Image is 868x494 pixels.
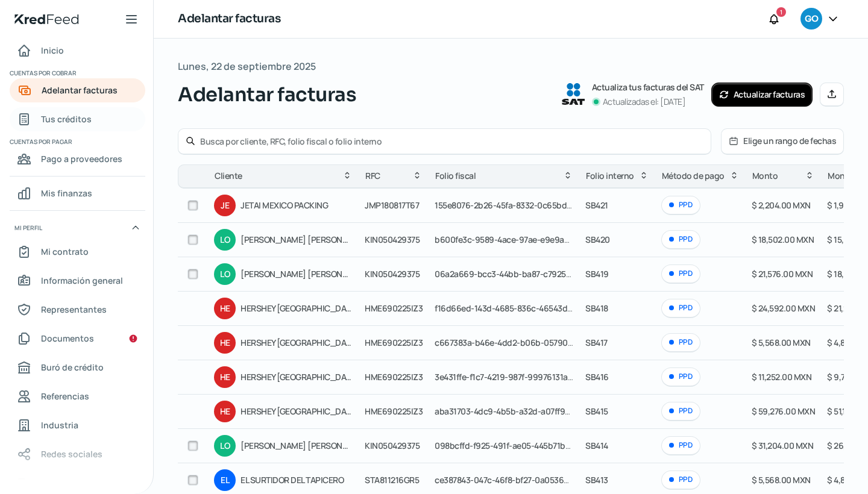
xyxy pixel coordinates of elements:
[10,327,145,351] a: Documentos
[752,268,813,280] span: $ 21,576.00 MXN
[435,337,599,348] span: c667383a-b46e-4dd2-b06b-05790dda743a
[10,413,145,437] a: Industria
[10,147,145,171] a: Pago a proveedores
[661,436,700,455] div: PPD
[10,442,145,466] a: Redes sociales
[241,301,353,316] span: HERSHEY [GEOGRAPHIC_DATA]
[241,439,353,453] span: [PERSON_NAME] [PERSON_NAME]
[805,12,818,27] span: GO
[14,222,42,233] span: Mi perfil
[10,269,145,293] a: Información general
[752,234,814,245] span: $ 18,502.00 MXN
[10,136,143,147] span: Cuentas por pagar
[41,111,92,127] span: Tus créditos
[241,198,353,213] span: JETAI MEXICO PACKING
[435,474,590,486] span: ce387843-047c-46f8-bf27-0a05363b671c
[214,332,236,354] div: HE
[752,169,778,183] span: Monto
[585,371,609,383] span: SB416
[365,405,423,417] span: HME690225IZ3
[435,169,476,183] span: Folio fiscal
[661,264,700,283] div: PPD
[241,473,353,487] span: EL SURTIDOR DEL TAPICERO
[435,371,580,383] span: 3e431ffe-f1c7-4219-987f-99976131ad1c
[365,268,420,280] span: KIN050429375
[41,244,89,259] span: Mi contrato
[752,302,816,314] span: $ 24,592.00 MXN
[661,471,700,489] div: PPD
[41,331,94,346] span: Documentos
[585,268,609,280] span: SB419
[752,199,811,211] span: $ 2,204.00 MXN
[41,43,64,58] span: Inicio
[42,83,118,98] span: Adelantar facturas
[365,474,419,486] span: STA811216GR5
[586,169,634,183] span: Folio interno
[241,370,353,384] span: HERSHEY [GEOGRAPHIC_DATA]
[365,199,419,211] span: JMP180817T67
[585,440,608,451] span: SB414
[41,151,122,166] span: Pago a proveedores
[178,10,280,28] h1: Adelantar facturas
[435,234,597,245] span: b600fe3c-9589-4ace-97ae-e9e9ad4a0c05
[661,230,700,249] div: PPD
[752,371,812,383] span: $ 11,252.00 MXN
[585,405,608,417] span: SB415
[241,267,353,281] span: [PERSON_NAME] [PERSON_NAME]
[10,39,145,63] a: Inicio
[214,229,236,251] div: LO
[241,336,353,350] span: HERSHEY [GEOGRAPHIC_DATA]
[365,337,423,348] span: HME690225IZ3
[41,417,78,433] span: Industria
[780,7,782,17] span: 1
[10,78,145,102] a: Adelantar facturas
[585,199,608,211] span: SB421
[365,302,423,314] span: HME690225IZ3
[214,195,236,216] div: JE
[10,355,145,380] a: Buró de crédito
[711,83,813,107] button: Actualizar facturas
[200,136,703,147] input: Busca por cliente, RFC, folio fiscal o folio interno
[592,80,704,95] p: Actualiza tus facturas del SAT
[661,299,700,317] div: PPD
[241,233,353,247] span: [PERSON_NAME] [PERSON_NAME]
[214,263,236,285] div: LO
[435,199,596,211] span: 155e8076-2b26-45fa-8332-0c65bd800064
[10,384,145,408] a: Referencias
[585,474,608,486] span: SB413
[10,181,145,205] a: Mis finanzas
[214,401,236,422] div: HE
[214,435,236,457] div: LO
[661,367,700,386] div: PPD
[41,360,104,375] span: Buró de crédito
[241,404,353,419] span: HERSHEY [GEOGRAPHIC_DATA]
[41,273,123,288] span: Información general
[10,298,145,322] a: Representantes
[10,107,145,131] a: Tus créditos
[752,474,811,486] span: $ 5,568.00 MXN
[661,196,700,214] div: PPD
[214,469,236,491] div: EL
[214,298,236,319] div: HE
[10,240,145,264] a: Mi contrato
[752,337,811,348] span: $ 5,568.00 MXN
[178,58,316,75] span: Lunes, 22 de septiembre 2025
[41,302,107,317] span: Representantes
[585,302,608,314] span: SB418
[661,402,700,421] div: PPD
[722,129,843,154] button: Elige un rango de fechas
[10,67,143,78] span: Cuentas por cobrar
[365,234,420,245] span: KIN050429375
[178,80,356,109] span: Adelantar facturas
[365,440,420,451] span: KIN050429375
[435,302,593,314] span: f16d66ed-143d-4685-836c-46543de7667f
[41,186,92,201] span: Mis finanzas
[662,169,725,183] span: Método de pago
[752,405,816,417] span: $ 59,276.00 MXN
[41,475,78,490] span: Colateral
[435,405,590,417] span: aba31703-4dc9-4b5b-a32d-a07ff9df1053
[603,95,686,109] p: Actualizadas el: [DATE]
[214,366,236,388] div: HE
[435,440,586,451] span: 098bcffd-f925-491f-ae05-445b71b5c71e
[365,371,423,383] span: HME690225IZ3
